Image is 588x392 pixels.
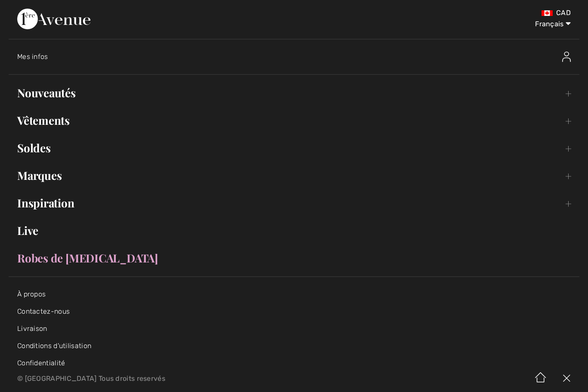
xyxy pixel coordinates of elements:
[17,324,47,333] a: Livraison
[17,9,90,29] img: 1ère Avenue
[17,376,345,382] p: © [GEOGRAPHIC_DATA] Tous droits reservés
[17,43,579,71] a: Mes infosMes infos
[17,290,46,298] a: À propos
[9,166,579,185] a: Marques
[528,365,554,392] img: Accueil
[9,139,579,157] a: Soldes
[554,365,579,392] img: X
[17,359,65,367] a: Confidentialité
[345,9,571,17] div: CAD
[562,52,571,62] img: Mes infos
[17,52,48,61] span: Mes infos
[9,111,579,130] a: Vêtements
[9,249,579,268] a: Robes de [MEDICAL_DATA]
[9,221,579,240] a: Live
[17,307,70,315] a: Contactez-nous
[9,83,579,102] a: Nouveautés
[9,194,579,213] a: Inspiration
[17,342,91,350] a: Conditions d'utilisation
